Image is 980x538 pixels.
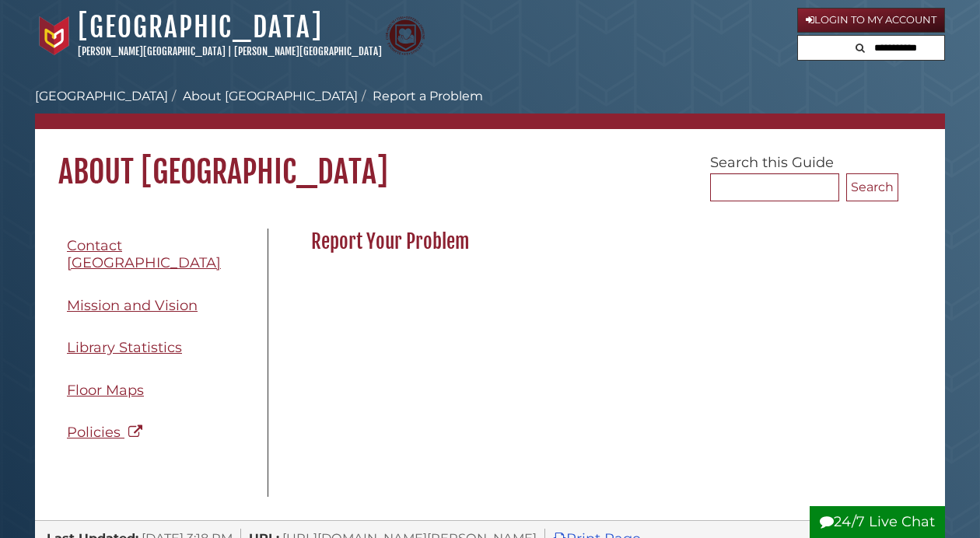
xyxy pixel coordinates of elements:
[35,16,74,55] img: Calvin University
[35,87,945,129] nav: breadcrumb
[386,16,425,55] img: Calvin Theological Seminary
[67,382,144,399] span: Floor Maps
[67,339,182,356] span: Library Statistics
[58,229,256,458] div: Guide Pages
[851,36,870,57] button: Search
[78,45,226,58] a: [PERSON_NAME][GEOGRAPHIC_DATA]
[58,288,256,323] a: Mission and Vision
[35,129,945,191] h1: About [GEOGRAPHIC_DATA]
[78,10,323,44] a: [GEOGRAPHIC_DATA]
[810,506,945,538] button: 24/7 Live Chat
[58,330,256,365] a: Library Statistics
[228,45,232,58] span: |
[358,87,483,106] li: Report a Problem
[846,173,898,201] button: Search
[797,8,945,33] a: Login to My Account
[311,262,891,417] iframe: 0e01aced4207786ac8cbf558dc20e29a
[67,424,121,441] span: Policies
[67,237,221,272] span: Contact [GEOGRAPHIC_DATA]
[183,89,358,103] a: About [GEOGRAPHIC_DATA]
[58,415,256,450] a: Policies
[58,229,256,281] a: Contact [GEOGRAPHIC_DATA]
[35,89,168,103] a: [GEOGRAPHIC_DATA]
[303,229,898,254] h2: Report Your Problem
[67,297,198,314] span: Mission and Vision
[234,45,382,58] a: [PERSON_NAME][GEOGRAPHIC_DATA]
[856,43,865,53] i: Search
[58,373,256,408] a: Floor Maps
